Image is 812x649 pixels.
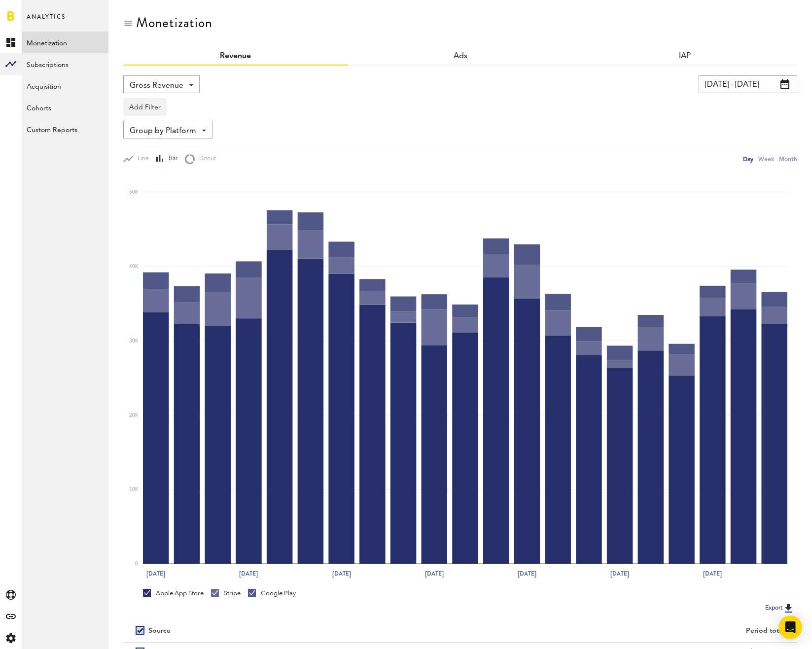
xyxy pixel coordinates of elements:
[135,561,138,566] text: 0
[164,155,177,163] span: Bar
[703,569,722,578] text: [DATE]
[782,602,794,614] img: Export
[136,15,212,31] div: Monetization
[743,154,753,164] div: Day
[129,190,139,195] text: 50K
[518,569,536,578] text: [DATE]
[195,155,216,163] span: Donut
[22,118,108,140] a: Custom Reports
[610,569,629,578] text: [DATE]
[220,52,251,60] a: Revenue
[133,155,149,163] span: Line
[129,264,139,269] text: 40K
[123,98,167,116] button: Add Filter
[762,602,797,615] button: Export
[22,75,108,97] a: Acquisition
[211,589,241,598] div: Stripe
[148,627,171,635] div: Source
[248,589,296,598] div: Google Play
[130,77,183,94] span: Gross Revenue
[332,569,351,578] text: [DATE]
[758,154,774,164] div: Week
[143,589,204,598] div: Apple App Store
[473,627,785,635] div: Period total
[454,52,467,60] a: Ads
[129,339,139,343] text: 30K
[22,53,108,75] a: Subscriptions
[129,487,139,492] text: 10K
[239,569,258,578] text: [DATE]
[130,123,196,139] span: Group by Platform
[27,11,66,32] span: Analytics
[425,569,444,578] text: [DATE]
[22,97,108,118] a: Cohorts
[779,154,797,164] div: Month
[22,32,108,53] a: Monetization
[129,413,139,418] text: 20K
[146,569,165,578] text: [DATE]
[778,615,802,639] div: Open Intercom Messenger
[679,52,691,60] a: IAP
